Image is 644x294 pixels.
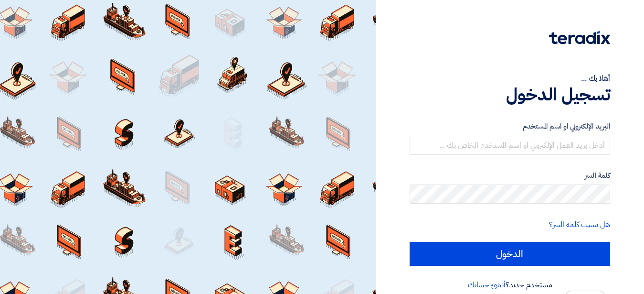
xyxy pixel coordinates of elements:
img: Teradix logo [549,31,610,44]
label: البريد الإلكتروني او اسم المستخدم [410,121,610,132]
a: أنشئ حسابك [468,279,506,291]
label: كلمة السر [410,170,610,181]
input: الدخول [410,242,610,266]
input: أدخل بريد العمل الإلكتروني او اسم المستخدم الخاص بك ... [410,136,610,155]
a: هل نسيت كلمة السر؟ [549,219,610,230]
div: أهلا بك ... [410,73,610,84]
div: مستخدم جديد؟ [410,279,610,291]
h1: تسجيل الدخول [410,84,610,105]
